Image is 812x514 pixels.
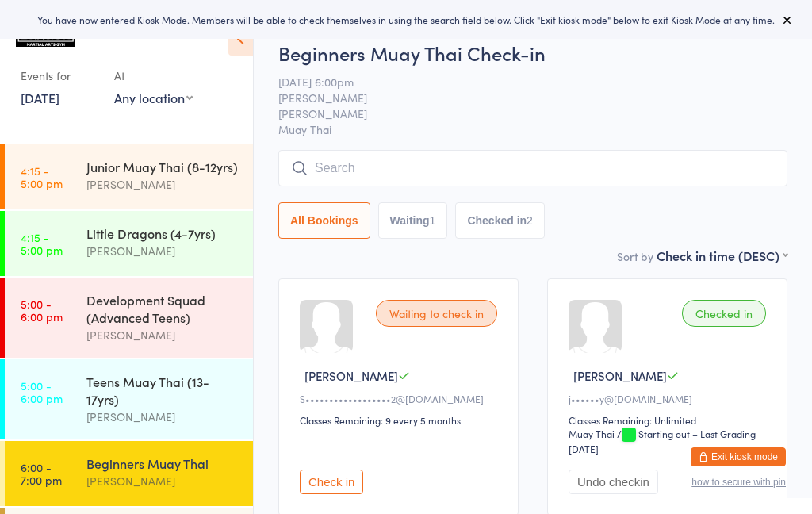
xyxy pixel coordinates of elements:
div: 2 [527,214,533,227]
button: Checked in2 [455,202,545,239]
div: Beginners Muay Thai [86,455,239,472]
a: 5:00 -6:00 pmTeens Muay Thai (13-17yrs)[PERSON_NAME] [5,359,253,439]
time: 5:00 - 6:00 pm [21,297,63,323]
time: 4:15 - 5:00 pm [21,164,63,190]
button: Check in [300,470,363,494]
div: Any location [114,89,193,106]
div: Little Dragons (4-7yrs) [86,224,239,242]
a: 4:15 -5:00 pmJunior Muay Thai (8-12yrs)[PERSON_NAME] [5,144,253,209]
span: [DATE] 6:00pm [278,74,763,90]
a: [DATE] [21,89,59,106]
div: Muay Thai [569,427,615,440]
span: [PERSON_NAME] [278,105,763,121]
div: Waiting to check in [376,300,497,327]
div: Classes Remaining: Unlimited [569,413,771,427]
div: You have now entered Kiosk Mode. Members will be able to check themselves in using the search fie... [25,13,787,26]
time: 4:15 - 5:00 pm [21,231,63,256]
span: / Starting out – Last Grading [DATE] [569,427,756,455]
a: 6:00 -7:00 pmBeginners Muay Thai[PERSON_NAME] [5,441,253,506]
div: [PERSON_NAME] [86,175,239,194]
div: At [114,63,193,89]
div: Junior Muay Thai (8-12yrs) [86,158,239,175]
span: [PERSON_NAME] [278,90,763,105]
span: Muay Thai [278,121,787,137]
label: Sort by [617,248,653,264]
button: Undo checkin [569,470,658,494]
div: Checked in [682,300,766,327]
button: All Bookings [278,202,370,239]
time: 5:00 - 6:00 pm [21,379,63,405]
h2: Beginners Muay Thai Check-in [278,40,787,66]
div: [PERSON_NAME] [86,242,239,260]
a: 4:15 -5:00 pmLittle Dragons (4-7yrs)[PERSON_NAME] [5,211,253,276]
div: j••••••y@[DOMAIN_NAME] [569,392,771,405]
span: [PERSON_NAME] [304,367,398,384]
div: Events for [21,63,98,89]
time: 6:00 - 7:00 pm [21,461,62,486]
div: Teens Muay Thai (13-17yrs) [86,373,239,408]
div: [PERSON_NAME] [86,408,239,426]
button: Waiting1 [378,202,448,239]
a: 5:00 -6:00 pmDevelopment Squad (Advanced Teens)[PERSON_NAME] [5,278,253,358]
div: 1 [430,214,436,227]
span: [PERSON_NAME] [573,367,667,384]
div: Development Squad (Advanced Teens) [86,291,239,326]
div: Classes Remaining: 9 every 5 months [300,413,502,427]
div: [PERSON_NAME] [86,472,239,490]
input: Search [278,150,787,186]
button: Exit kiosk mode [691,447,786,466]
button: how to secure with pin [691,477,786,488]
div: Check in time (DESC) [657,247,787,264]
div: S••••••••••••••••••2@[DOMAIN_NAME] [300,392,502,405]
div: [PERSON_NAME] [86,326,239,344]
